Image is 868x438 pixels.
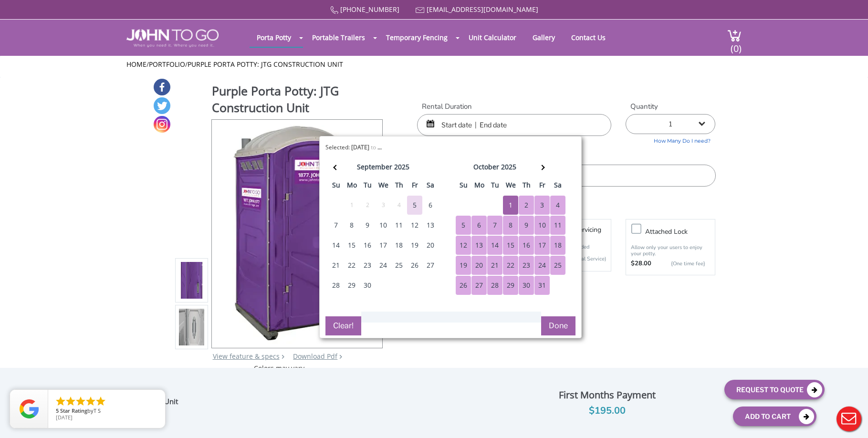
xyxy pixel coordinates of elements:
[344,216,359,235] div: 8
[328,236,344,255] div: 14
[126,60,742,69] ul: / /
[56,414,73,421] span: [DATE]
[423,236,438,255] div: 20
[503,216,518,235] div: 8
[95,396,106,407] li: 
[85,396,96,407] li: 
[149,60,185,69] a: Portfolio
[351,143,369,151] b: [DATE]
[377,143,382,151] b: ...
[550,196,565,215] div: 4
[328,276,344,295] div: 28
[626,134,715,145] a: How Many Do I need?
[541,316,575,335] button: Done
[175,364,384,373] div: Colors may vary
[391,256,407,275] div: 25
[456,236,471,255] div: 12
[360,216,375,235] div: 9
[225,120,369,344] img: Product
[471,216,487,235] div: 6
[407,196,422,215] div: 5
[154,79,170,95] a: Facebook
[487,276,502,295] div: 28
[471,256,487,275] div: 20
[328,216,344,235] div: 7
[339,355,342,359] img: chevron.png
[417,102,611,112] label: Rental Duration
[305,28,372,47] a: Portable Trailers
[328,256,344,275] div: 21
[427,5,538,14] a: [EMAIL_ADDRESS][DOMAIN_NAME]
[344,236,359,255] div: 15
[416,7,425,13] img: Mail
[60,407,87,414] span: Star Rating
[471,178,487,195] th: mo
[20,399,39,418] img: Review Rating
[456,256,471,275] div: 19
[391,236,407,255] div: 18
[360,178,376,195] th: tu
[487,178,503,195] th: tu
[126,60,146,69] a: Home
[497,387,717,403] div: First Months Payment
[293,352,337,361] a: Download Pdf
[344,276,359,295] div: 29
[550,216,565,235] div: 11
[487,236,502,255] div: 14
[407,236,422,255] div: 19
[730,34,742,55] span: (0)
[487,216,502,235] div: 7
[645,226,720,238] h3: Attached lock
[357,160,392,174] div: september
[733,407,816,426] button: Add To Cart
[456,276,471,295] div: 26
[376,236,391,255] div: 17
[325,143,350,151] span: Selected:
[391,200,407,210] div: 4
[423,196,438,215] div: 6
[179,168,205,393] img: Product
[394,160,409,174] div: 2025
[379,28,455,47] a: Temporary Fencing
[154,97,170,114] a: Twitter
[519,276,534,295] div: 30
[423,178,439,195] th: sa
[282,355,284,359] img: right arrow icon
[503,236,518,255] div: 15
[212,83,384,118] h1: Purple Porta Potty: JTG Construction Unit
[423,216,438,235] div: 13
[626,102,715,112] label: Quantity
[75,396,86,407] li: 
[503,256,518,275] div: 22
[534,256,550,275] div: 24
[188,60,343,69] a: Purple Porta Potty: JTG Construction Unit
[344,256,359,275] div: 22
[724,380,825,399] button: Request To Quote
[830,400,868,438] button: Live Chat
[519,178,534,195] th: th
[407,256,422,275] div: 26
[519,236,534,255] div: 16
[56,408,157,415] span: by
[94,407,101,414] span: T S
[360,256,375,275] div: 23
[456,178,471,195] th: su
[417,114,611,136] input: Start date | End date
[376,256,391,275] div: 24
[656,259,705,269] p: {One time fee}
[391,178,407,195] th: th
[550,236,565,255] div: 18
[55,396,66,407] li: 
[631,244,710,257] p: Allow only your users to enjoy your potty.
[727,29,742,42] img: cart a
[376,200,391,210] div: 3
[534,276,550,295] div: 31
[471,276,487,295] div: 27
[519,196,534,215] div: 2
[564,28,613,47] a: Contact Us
[154,116,170,133] a: Instagram
[360,276,375,295] div: 30
[371,143,376,151] span: to
[423,256,438,275] div: 27
[407,216,422,235] div: 12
